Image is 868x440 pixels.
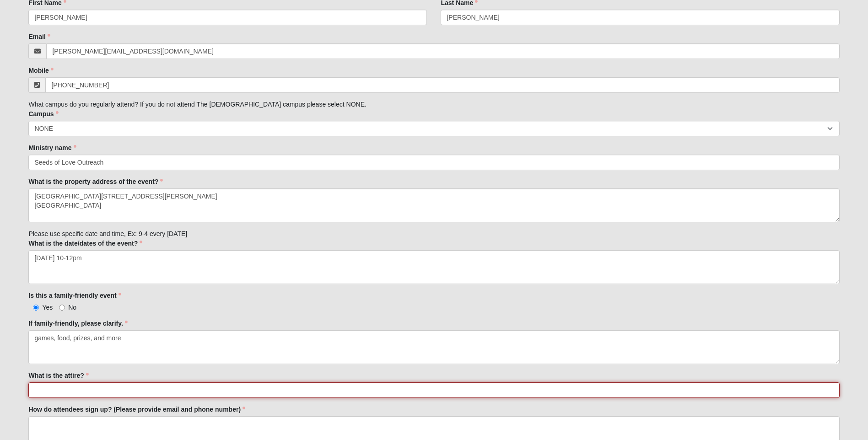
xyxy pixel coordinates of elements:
label: What is the property address of the event? [28,177,163,186]
label: What is the date/dates of the event? [28,239,142,248]
label: Ministry name [28,143,76,152]
label: Email [28,32,50,41]
label: How do attendees sign up? (Please provide email and phone number) [28,405,245,414]
label: Is this a family-friendly event [28,291,121,300]
label: What is the attire? [28,371,88,380]
input: No [59,305,65,311]
label: Campus [28,109,58,118]
input: Yes [33,305,39,311]
span: Yes [42,304,53,311]
label: Mobile [28,66,53,75]
label: If family-friendly, please clarify. [28,319,127,328]
span: No [68,304,76,311]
